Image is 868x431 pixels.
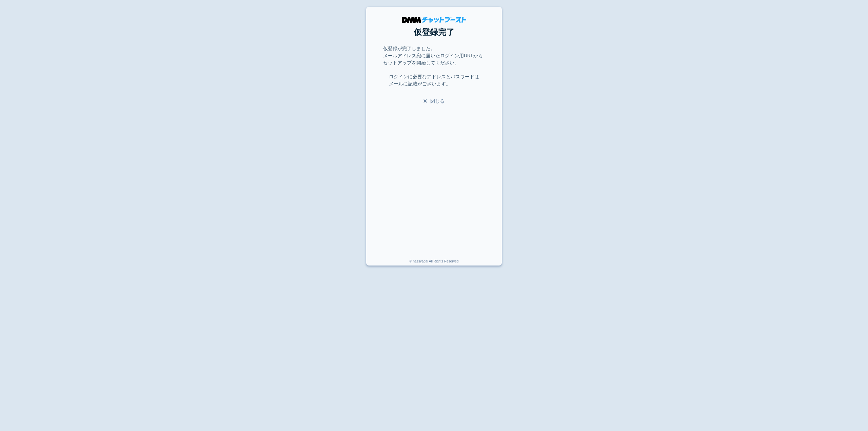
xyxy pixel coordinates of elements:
[402,17,466,23] img: DMMチャットブースト
[389,73,479,87] p: ログインに必要なアドレスとパスワードは メールに記載がございます。
[409,259,458,266] div: © hassyadai All Rights Reserved
[423,98,445,104] a: 閉じる
[383,45,485,66] p: 仮登録が完了しました。 メールアドレス宛に届いたログイン用URLからセットアップを開始してください。
[383,26,485,38] h1: 仮登録完了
